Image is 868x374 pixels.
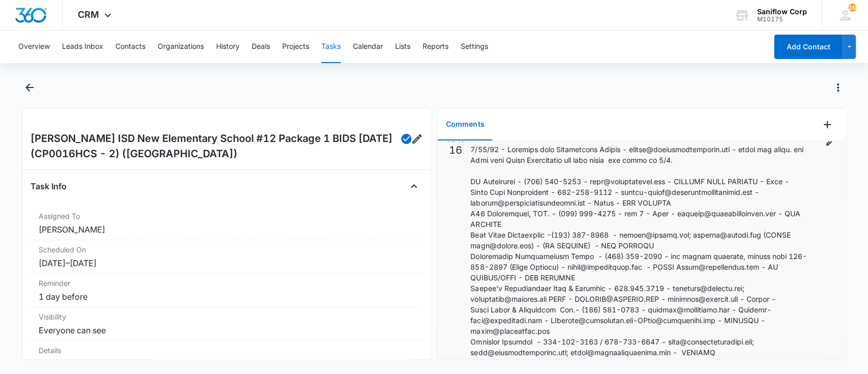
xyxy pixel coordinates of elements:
[31,307,423,341] div: VisibilityEveryone can see
[39,291,414,303] dd: 1 day before
[252,31,270,63] button: Deals
[449,145,462,155] p: 16
[31,180,67,192] h4: Task Info
[31,207,423,240] div: Assigned To[PERSON_NAME]
[757,8,807,16] div: account name
[39,311,414,322] dt: Visibility
[31,240,423,274] div: Scheduled On[DATE]–[DATE]
[774,35,843,59] button: Add Contact
[115,31,145,63] button: Contacts
[848,4,856,12] span: 166
[39,211,414,221] dt: Assigned To
[848,4,856,12] div: notifications count
[282,31,309,63] button: Projects
[39,324,414,336] dd: Everyone can see
[826,133,835,149] button: Edit
[31,274,423,307] div: Reminder1 day before
[216,31,240,63] button: History
[353,31,383,63] button: Calendar
[412,131,423,147] button: Edit
[819,117,835,133] button: Add Comment
[461,31,488,63] button: Settings
[62,31,103,63] button: Leads Inbox
[438,109,492,140] button: Comments
[158,31,204,63] button: Organizations
[18,31,50,63] button: Overview
[39,278,414,289] dt: Reminder
[470,144,819,368] p: 7/55/92 - Loremips dolo Sitametcons Adipis - elitse@doeiusmodtemporin.utl - etdol mag aliqu. eni ...
[39,223,414,236] dd: [PERSON_NAME]
[39,244,414,255] dt: Scheduled On
[78,9,99,20] span: CRM
[31,131,401,161] h2: [PERSON_NAME] ISD New Elementary School #12 Package 1 BIDS [DATE] (CP0016HCS - 2) ([GEOGRAPHIC_DA...
[395,31,410,63] button: Lists
[406,178,422,194] button: Close
[39,345,414,356] dt: Details
[757,16,807,23] div: account id
[39,257,414,269] dd: [DATE] – [DATE]
[830,79,846,96] button: Actions
[22,79,38,96] button: Back
[423,31,448,63] button: Reports
[321,31,341,63] button: Tasks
